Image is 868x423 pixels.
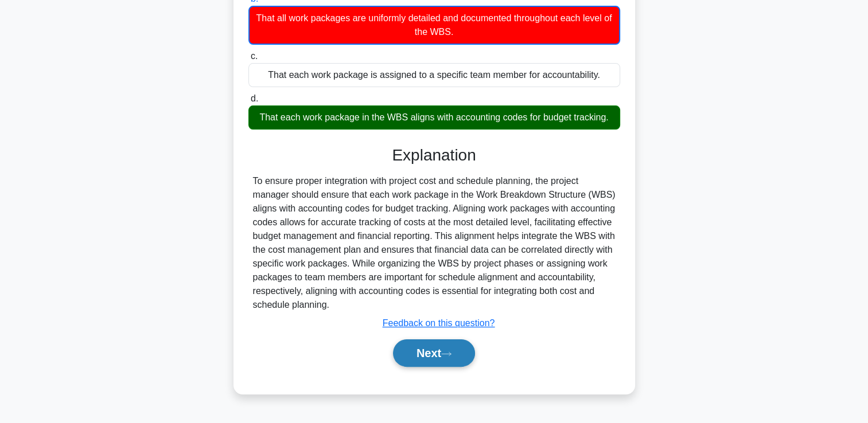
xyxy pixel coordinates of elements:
button: Next [393,339,475,367]
div: That all work packages are uniformly detailed and documented throughout each level of the WBS. [248,6,620,45]
div: That each work package in the WBS aligns with accounting codes for budget tracking. [248,105,620,130]
h3: Explanation [255,146,613,165]
div: That each work package is assigned to a specific team member for accountability. [248,63,620,87]
div: To ensure proper integration with project cost and schedule planning, the project manager should ... [253,174,616,312]
span: d. [251,93,258,103]
a: Feedback on this question? [383,318,495,328]
span: c. [251,51,258,61]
